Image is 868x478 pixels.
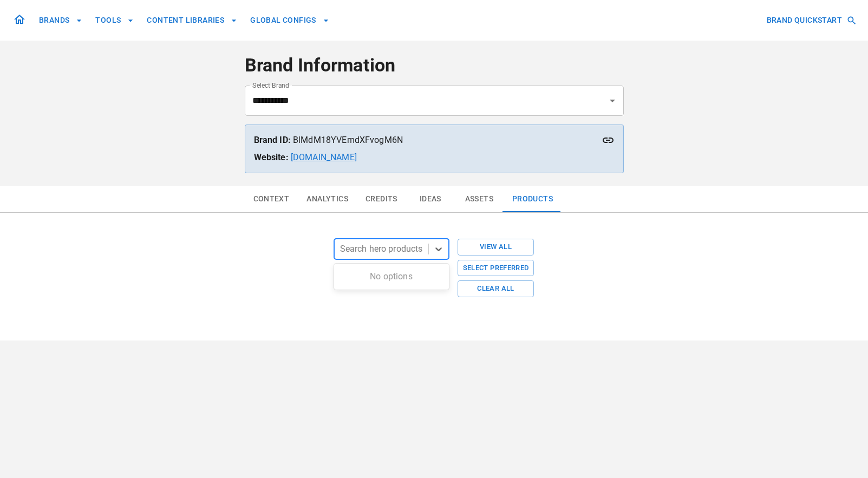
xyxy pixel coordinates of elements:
button: Credits [357,186,406,212]
h4: Brand Information [245,54,624,77]
button: TOOLS [91,10,138,30]
strong: Brand ID: [254,135,291,145]
button: Analytics [298,186,357,212]
button: Select Preferred [458,260,534,277]
button: Assets [455,186,504,212]
button: Clear All [458,280,534,297]
p: BlMdM18YVEmdXFvogM6N [254,134,615,147]
button: Ideas [406,186,455,212]
button: Context [245,186,298,212]
button: BRAND QUICKSTART [762,10,859,30]
button: Products [504,186,562,212]
button: BRANDS [35,10,87,30]
label: Select Brand [252,81,289,90]
a: [DOMAIN_NAME] [291,152,357,162]
button: Open [605,93,620,108]
button: View All [458,239,534,256]
strong: Website: [254,152,289,162]
div: No options [334,266,449,287]
button: GLOBAL CONFIGS [246,10,334,30]
button: CONTENT LIBRARIES [142,10,242,30]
